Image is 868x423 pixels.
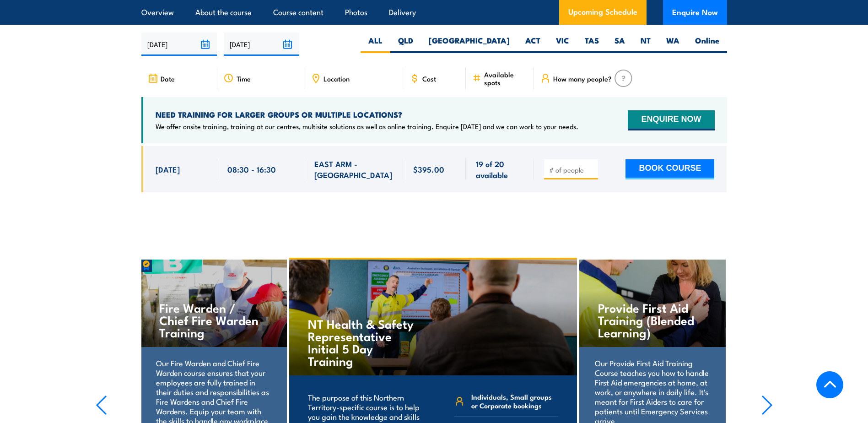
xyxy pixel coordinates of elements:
[553,75,612,82] span: How many people?
[156,109,578,119] h4: NEED TRAINING FOR LARGER GROUPS OR MULTIPLE LOCATIONS?
[471,392,558,410] span: Individuals, Small groups or Corporate bookings
[156,122,578,131] p: We offer onsite training, training at our centres, multisite solutions as well as online training...
[390,35,421,53] label: QLD
[161,75,175,82] span: Date
[625,159,714,179] button: BOOK COURSE
[361,35,390,53] label: ALL
[422,75,436,82] span: Cost
[421,35,518,53] label: [GEOGRAPHIC_DATA]
[159,301,268,338] h4: Fire Warden / Chief Fire Warden Training
[549,165,595,174] input: # of people
[687,35,727,53] label: Online
[156,164,180,174] span: [DATE]
[598,301,706,338] h4: Provide First Aid Training (Blended Learning)
[658,35,687,53] label: WA
[314,158,393,180] span: EAST ARM - [GEOGRAPHIC_DATA]
[227,164,276,174] span: 08:30 - 16:30
[308,317,415,367] h4: NT Health & Safety Representative Initial 5 Day Training
[577,35,607,53] label: TAS
[607,35,633,53] label: SA
[633,35,658,53] label: NT
[413,164,444,174] span: $395.00
[628,110,714,130] button: ENQUIRE NOW
[484,70,528,86] span: Available spots
[237,75,251,82] span: Time
[141,33,217,56] input: From date
[476,158,524,180] span: 19 of 20 available
[323,75,350,82] span: Location
[518,35,548,53] label: ACT
[548,35,577,53] label: VIC
[224,33,299,56] input: To date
